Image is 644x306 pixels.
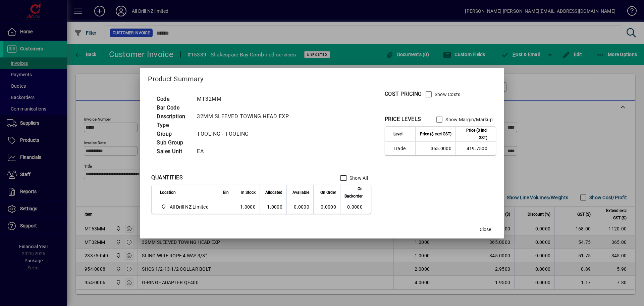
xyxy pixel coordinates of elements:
span: All Drill NZ Limited [160,203,211,211]
span: In Stock [241,189,256,196]
span: All Drill NZ Limited [170,204,209,210]
label: Show All [348,175,368,181]
span: Close [480,226,491,233]
span: Available [292,189,309,196]
label: Show Costs [433,91,461,98]
td: Group [153,130,194,138]
td: 0.0000 [286,200,313,214]
span: Price ($ excl GST) [420,130,451,138]
td: MT32MM [194,95,297,103]
span: Bin [223,189,229,196]
span: Level [393,130,402,138]
td: 365.0000 [415,142,455,155]
td: 32MM SLEEVED TOWING HEAD EXP [194,112,297,121]
span: On Order [320,189,336,196]
td: 1.0000 [260,200,286,214]
td: Sales Unit [153,147,194,156]
td: Bar Code [153,103,194,112]
button: Close [475,224,496,236]
span: Allocated [265,189,282,196]
td: Type [153,121,194,130]
td: 419.7500 [455,142,496,155]
div: PRICE LEVELS [385,115,421,123]
span: Price ($ incl GST) [460,127,487,141]
td: Code [153,95,194,103]
td: TOOLING - TOOLING [194,130,297,138]
td: 0.0000 [340,200,371,214]
h2: Product Summary [140,68,504,87]
td: Description [153,112,194,121]
td: 1.0000 [233,200,260,214]
td: EA [194,147,297,156]
label: Show Margin/Markup [444,116,493,123]
span: Trade [393,145,411,152]
div: QUANTITIES [151,174,183,182]
td: Sub Group [153,138,194,147]
span: Location [160,189,176,196]
span: On Backorder [344,185,363,200]
span: 0.0000 [321,204,336,210]
div: COST PRICING [385,90,422,98]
